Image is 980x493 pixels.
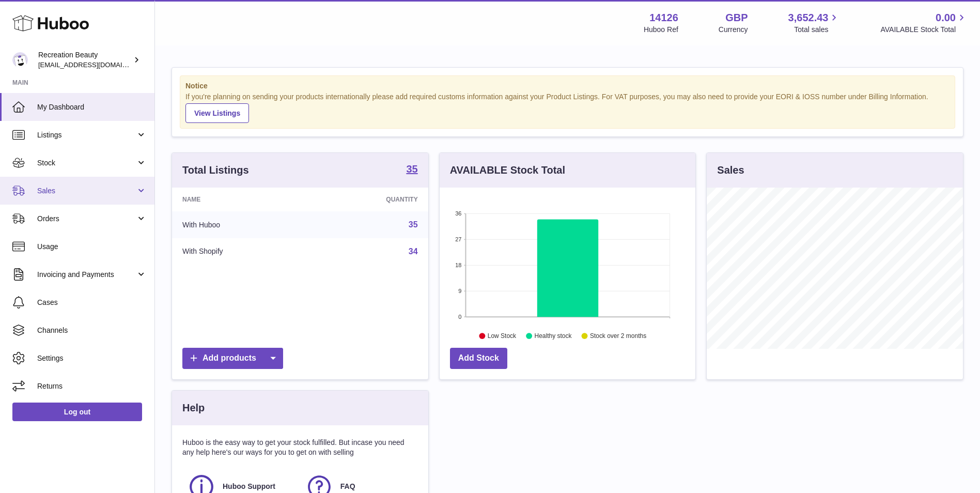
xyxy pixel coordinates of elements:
text: 0 [458,314,461,320]
td: With Shopify [172,238,310,265]
span: Invoicing and Payments [37,270,136,280]
text: Stock over 2 months [590,332,646,340]
span: 3,652.43 [788,11,829,25]
a: 35 [406,164,417,176]
span: Total sales [794,25,840,35]
span: Huboo Support [223,482,275,491]
span: Returns [37,381,147,391]
span: AVAILABLE Stock Total [880,25,968,35]
div: Recreation Beauty [38,50,131,70]
th: Name [172,188,310,211]
span: FAQ [340,482,355,491]
img: customercare@recreationbeauty.com [12,52,28,68]
td: With Huboo [172,211,310,238]
text: 27 [455,236,461,242]
strong: 35 [406,164,417,174]
div: If you're planning on sending your products internationally please add required customs informati... [185,92,950,123]
div: Huboo Ref [644,25,678,35]
p: Huboo is the easy way to get your stock fulfilled. But incase you need any help here's our ways f... [182,438,418,457]
span: Stock [37,158,136,168]
text: 9 [458,288,461,294]
th: Quantity [310,188,428,211]
a: 0.00 AVAILABLE Stock Total [880,11,968,35]
a: 3,652.43 Total sales [788,11,841,35]
a: View Listings [185,103,249,123]
span: Cases [37,298,147,307]
strong: Notice [185,81,950,91]
span: My Dashboard [37,102,147,112]
span: Listings [37,130,136,140]
span: Settings [37,353,147,363]
span: Sales [37,186,136,196]
h3: Sales [717,163,744,177]
a: 34 [409,247,418,256]
text: Low Stock [488,332,517,340]
h3: AVAILABLE Stock Total [450,163,565,177]
span: Usage [37,242,147,252]
text: Healthy stock [534,332,572,340]
h3: Total Listings [182,163,249,177]
strong: GBP [725,11,748,25]
h3: Help [182,401,205,415]
a: Add Stock [450,348,507,369]
a: Add products [182,348,283,369]
a: Log out [12,403,142,421]
text: 18 [455,262,461,268]
strong: 14126 [649,11,678,25]
text: 36 [455,210,461,217]
a: 35 [409,220,418,229]
div: Currency [719,25,748,35]
span: Orders [37,214,136,224]
span: Channels [37,326,147,335]
span: 0.00 [936,11,956,25]
span: [EMAIL_ADDRESS][DOMAIN_NAME] [38,60,152,69]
